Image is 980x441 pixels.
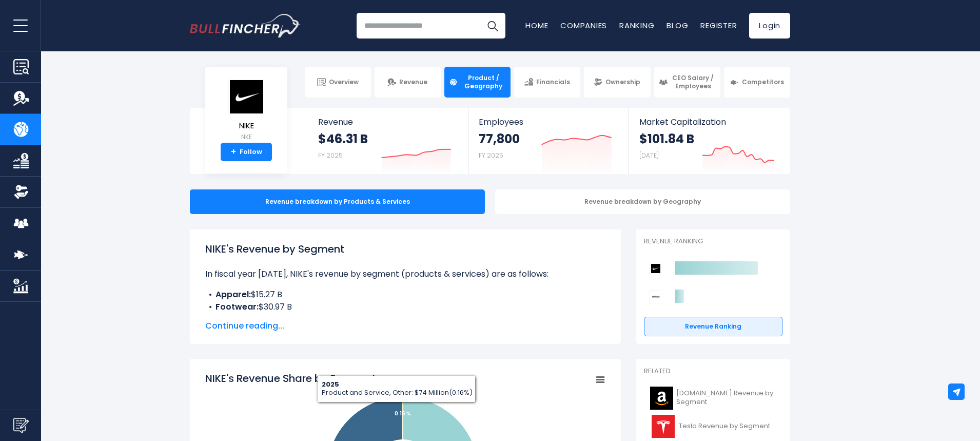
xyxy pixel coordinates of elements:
[190,14,300,37] a: Go to homepage
[205,320,605,332] span: Continue reading...
[13,184,29,200] img: Ownership
[605,78,640,86] span: Ownership
[228,79,265,143] a: NIKE NKE
[584,67,650,98] a: Ownership
[644,412,782,440] a: Tesla Revenue by Segment
[679,422,770,431] span: Tesla Revenue by Segment
[724,67,790,98] a: Competitors
[644,367,782,376] p: Related
[479,151,503,160] small: FY 2025
[395,410,411,417] tspan: 0.16 %
[190,189,485,214] div: Revenue breakdown by Products & Services
[676,389,776,407] span: [DOMAIN_NAME] Revenue by Segment
[190,14,301,37] img: Bullfincher logo
[308,108,468,174] a: Revenue $46.31 B FY 2025
[667,20,688,31] a: Blog
[749,13,790,39] a: Login
[639,131,694,147] strong: $101.84 B
[536,78,570,86] span: Financials
[671,74,716,90] span: CEO Salary / Employees
[205,371,376,386] tspan: NIKE's Revenue Share by Segment
[649,290,662,303] img: Deckers Outdoor Corporation competitors logo
[231,147,236,157] strong: +
[461,74,506,90] span: Product / Geography
[228,132,264,142] small: NKE
[644,384,782,412] a: [DOMAIN_NAME] Revenue by Segment
[215,289,251,300] b: Apparel:
[619,20,654,31] a: Ranking
[215,301,259,313] b: Footwear:
[654,67,720,98] a: CEO Salary / Employees
[742,78,784,86] span: Competitors
[329,78,359,86] span: Overview
[495,189,790,214] div: Revenue breakdown by Geography
[700,20,737,31] a: Register
[444,67,511,98] a: Product / Geography
[479,117,618,127] span: Employees
[228,122,264,130] span: NIKE
[644,237,782,246] p: Revenue Ranking
[205,241,605,257] h1: NIKE's Revenue by Segment
[399,78,427,86] span: Revenue
[649,262,662,275] img: NIKE competitors logo
[650,415,676,438] img: TSLA logo
[305,67,371,98] a: Overview
[205,289,605,301] li: $15.27 B
[318,117,458,127] span: Revenue
[644,317,782,336] a: Revenue Ranking
[318,151,343,160] small: FY 2025
[629,108,789,174] a: Market Capitalization $101.84 B [DATE]
[479,131,520,147] strong: 77,800
[639,151,659,160] small: [DATE]
[468,108,628,174] a: Employees 77,800 FY 2025
[205,301,605,313] li: $30.97 B
[560,20,607,31] a: Companies
[650,387,673,410] img: AMZN logo
[221,143,272,161] a: +Follow
[375,67,441,98] a: Revenue
[205,268,605,280] p: In fiscal year [DATE], NIKE's revenue by segment (products & services) are as follows:
[318,131,368,147] strong: $46.31 B
[525,20,548,31] a: Home
[480,13,505,39] button: Search
[639,117,779,127] span: Market Capitalization
[514,67,580,98] a: Financials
